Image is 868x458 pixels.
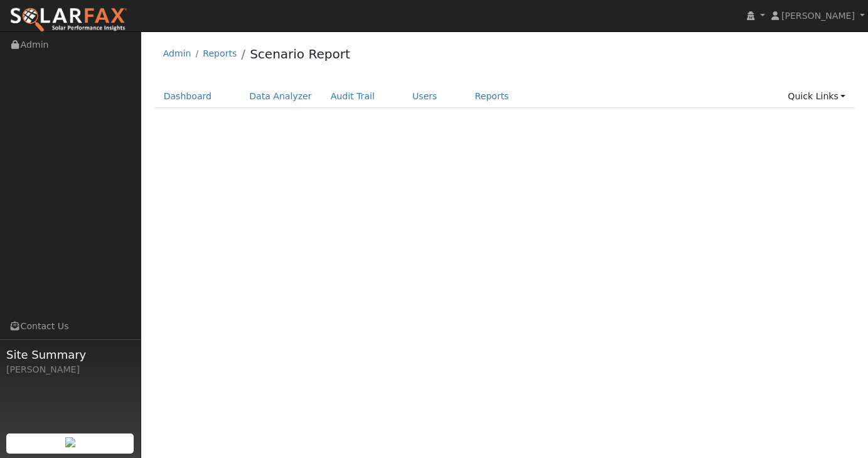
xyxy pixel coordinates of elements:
[778,85,855,108] a: Quick Links
[403,85,447,108] a: Users
[65,437,75,447] img: retrieve
[6,346,134,363] span: Site Summary
[203,48,237,58] a: Reports
[321,85,384,108] a: Audit Trail
[240,85,321,108] a: Data Analyzer
[250,46,350,62] a: Scenario Report
[163,48,191,58] a: Admin
[9,7,127,33] img: SolarFax
[466,85,518,108] a: Reports
[6,363,134,376] div: [PERSON_NAME]
[781,11,855,21] span: [PERSON_NAME]
[154,85,222,108] a: Dashboard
